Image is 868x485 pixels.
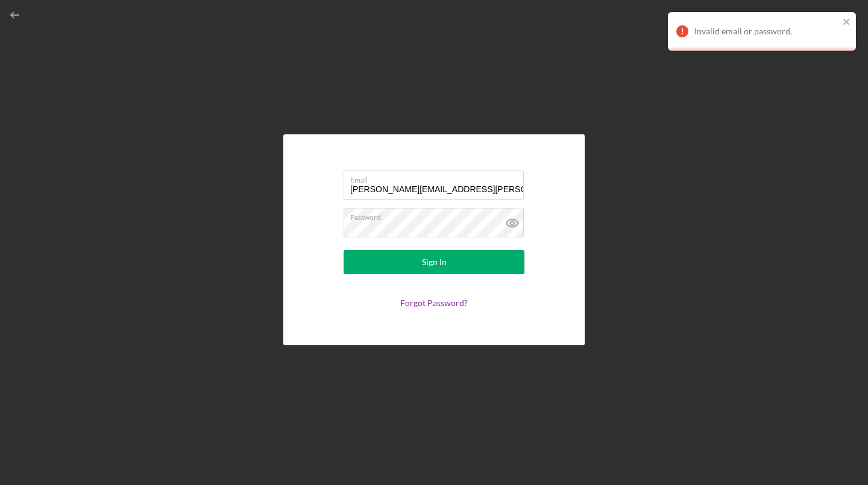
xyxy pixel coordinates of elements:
div: Invalid email or password. [694,27,839,36]
label: Email [350,171,524,184]
a: Forgot Password? [400,298,468,308]
label: Password [350,208,524,222]
button: close [843,17,851,28]
button: Sign In [344,250,524,274]
div: Sign In [422,250,447,274]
